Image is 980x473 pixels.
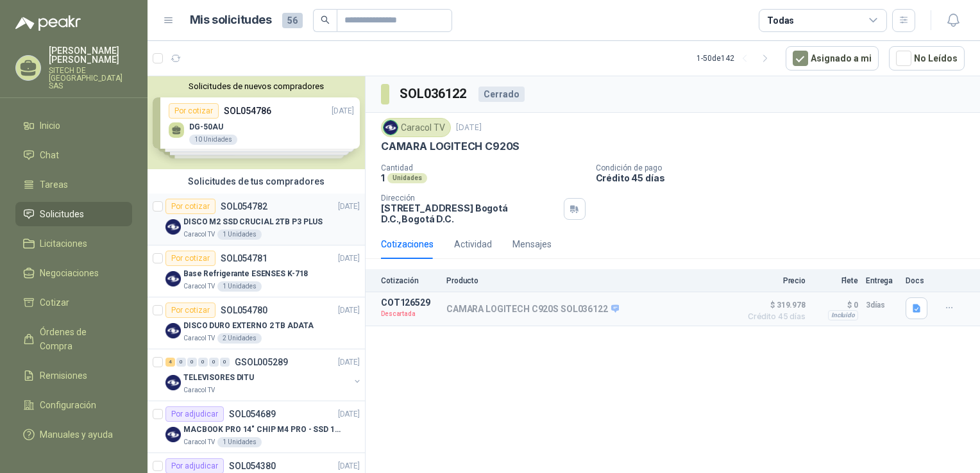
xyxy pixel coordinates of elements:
[381,276,439,285] p: Cotización
[153,81,360,91] button: Solicitudes de nuevos compradores
[183,333,215,344] p: Caracol TV
[165,323,181,338] img: Company Logo
[697,48,775,69] div: 1 - 50 de 142
[15,363,132,388] a: Remisiones
[165,219,181,235] img: Company Logo
[596,163,976,172] p: Condición de pago
[40,266,99,280] span: Negociaciones
[40,207,84,221] span: Solicitudes
[338,408,360,420] p: [DATE]
[220,358,230,367] div: 0
[221,202,267,211] p: SOL054782
[813,276,858,285] p: Flete
[217,229,262,240] div: 1 Unidades
[40,295,69,310] span: Cotizar
[209,358,219,367] div: 0
[148,169,365,194] div: Solicitudes de tus compradores
[767,13,794,28] div: Todas
[338,356,360,369] p: [DATE]
[148,297,365,349] a: Por cotizarSOL054780[DATE] Company LogoDISCO DURO EXTERNO 2 TB ADATACaracol TV2 Unidades
[148,194,365,245] a: Por cotizarSOL054782[DATE] Company LogoDISCO M2 SSD CRUCIAL 2TB P3 PLUSCaracol TV1 Unidades
[198,358,208,367] div: 0
[15,261,132,285] a: Negociaciones
[741,276,806,285] p: Precio
[596,172,976,183] p: Crédito 45 días
[454,237,492,251] div: Actividad
[381,194,559,203] p: Dirección
[15,320,132,358] a: Órdenes de Compra
[229,410,276,419] p: SOL054689
[40,369,87,383] span: Remisiones
[165,406,224,422] div: Por adjudicar
[15,143,132,167] a: Chat
[400,84,468,104] h3: SOL036122
[786,46,879,71] button: Asignado a mi
[446,304,619,315] p: CAMARA LOGITECH C920S SOL036122
[741,297,806,313] span: $ 319.978
[15,290,132,315] a: Cotizar
[183,268,308,280] p: Base Refrigerante ESENSES K-718
[165,251,215,266] div: Por cotizar
[217,333,262,344] div: 2 Unidades
[813,297,858,313] p: $ 0
[148,401,365,453] a: Por adjudicarSOL054689[DATE] Company LogoMACBOOK PRO 14" CHIP M4 PRO - SSD 1TB RAM 24GBCaracol TV...
[217,281,262,292] div: 1 Unidades
[387,173,427,183] div: Unidades
[187,358,197,367] div: 0
[148,76,365,169] div: Solicitudes de nuevos compradoresPor cotizarSOL054786[DATE] DG-50AU10 UnidadesPor cotizarSOL05478...
[165,271,181,286] img: Company Logo
[183,385,215,395] p: Caracol TV
[15,422,132,447] a: Manuales y ayuda
[40,398,96,412] span: Configuración
[221,254,267,263] p: SOL054781
[321,15,330,24] span: search
[40,236,87,251] span: Licitaciones
[15,172,132,197] a: Tareas
[49,46,132,64] p: [PERSON_NAME] [PERSON_NAME]
[384,120,398,135] img: Company Logo
[40,325,120,353] span: Órdenes de Compra
[15,113,132,138] a: Inicio
[381,163,586,172] p: Cantidad
[49,67,132,90] p: SITECH DE [GEOGRAPHIC_DATA] SAS
[165,427,181,442] img: Company Logo
[183,320,314,332] p: DISCO DURO EXTERNO 2 TB ADATA
[456,122,482,134] p: [DATE]
[40,427,113,442] span: Manuales y ayuda
[906,276,931,285] p: Docs
[40,178,68,192] span: Tareas
[381,118,451,137] div: Caracol TV
[381,237,434,251] div: Cotizaciones
[235,358,288,367] p: GSOL005289
[828,310,858,320] div: Incluido
[478,87,525,102] div: Cerrado
[165,354,362,395] a: 4 0 0 0 0 0 GSOL005289[DATE] Company LogoTELEVISORES DITUCaracol TV
[165,199,215,214] div: Por cotizar
[15,202,132,226] a: Solicitudes
[338,304,360,317] p: [DATE]
[183,281,215,292] p: Caracol TV
[183,372,254,384] p: TELEVISORES DITU
[15,231,132,256] a: Licitaciones
[165,303,215,318] div: Por cotizar
[338,460,360,472] p: [DATE]
[165,358,175,367] div: 4
[183,216,323,228] p: DISCO M2 SSD CRUCIAL 2TB P3 PLUS
[866,297,898,313] p: 3 días
[183,437,215,447] p: Caracol TV
[40,148,59,162] span: Chat
[15,393,132,417] a: Configuración
[229,461,276,470] p: SOL054380
[183,424,343,436] p: MACBOOK PRO 14" CHIP M4 PRO - SSD 1TB RAM 24GB
[190,11,272,29] h1: Mis solicitudes
[381,172,385,183] p: 1
[381,140,520,153] p: CAMARA LOGITECH C920S
[381,308,439,320] p: Descartada
[338,201,360,213] p: [DATE]
[217,437,262,447] div: 1 Unidades
[381,203,559,224] p: [STREET_ADDRESS] Bogotá D.C. , Bogotá D.C.
[741,313,806,320] span: Crédito 45 días
[512,237,552,251] div: Mensajes
[446,276,734,285] p: Producto
[866,276,898,285] p: Entrega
